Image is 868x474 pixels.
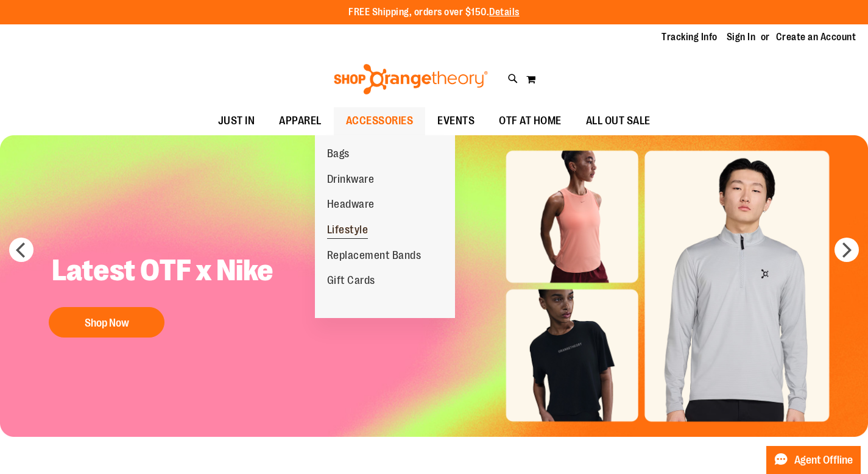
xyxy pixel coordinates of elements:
span: ACCESSORIES [346,107,414,135]
span: Gift Cards [327,274,375,289]
button: Shop Now [49,307,164,338]
h2: Latest OTF x Nike [43,243,295,301]
span: APPAREL [279,107,322,135]
span: OTF AT HOME [499,107,562,135]
img: Shop Orangetheory [332,64,490,94]
span: Drinkware [327,173,375,188]
a: Tracking Info [662,30,718,44]
button: prev [9,238,34,262]
p: FREE Shipping, orders over $150. [348,5,520,19]
span: Lifestyle [327,224,369,239]
span: Agent Offline [794,455,853,466]
a: Sign In [727,30,756,44]
span: Headware [327,198,375,213]
a: Create an Account [776,30,856,44]
span: Replacement Bands [327,249,422,264]
button: next [834,238,859,262]
button: Agent Offline [766,446,861,474]
a: Details [489,7,520,18]
span: Bags [327,147,350,163]
span: ALL OUT SALE [586,107,651,135]
a: Latest OTF x Nike Shop Now [43,243,295,344]
span: JUST IN [218,107,255,135]
span: EVENTS [437,107,475,135]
